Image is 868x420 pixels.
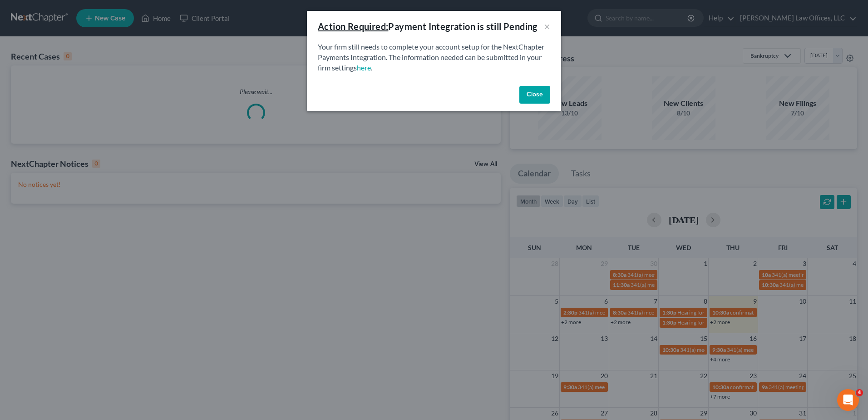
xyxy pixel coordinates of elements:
span: 4 [856,389,863,396]
u: Action Required: [318,21,388,32]
p: Your firm still needs to complete your account setup for the NextChapter Payments Integration. Th... [318,42,550,73]
button: × [544,21,550,32]
button: Close [519,86,550,104]
a: here [357,63,371,72]
div: Payment Integration is still Pending [318,20,538,33]
iframe: Intercom live chat [837,389,859,411]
